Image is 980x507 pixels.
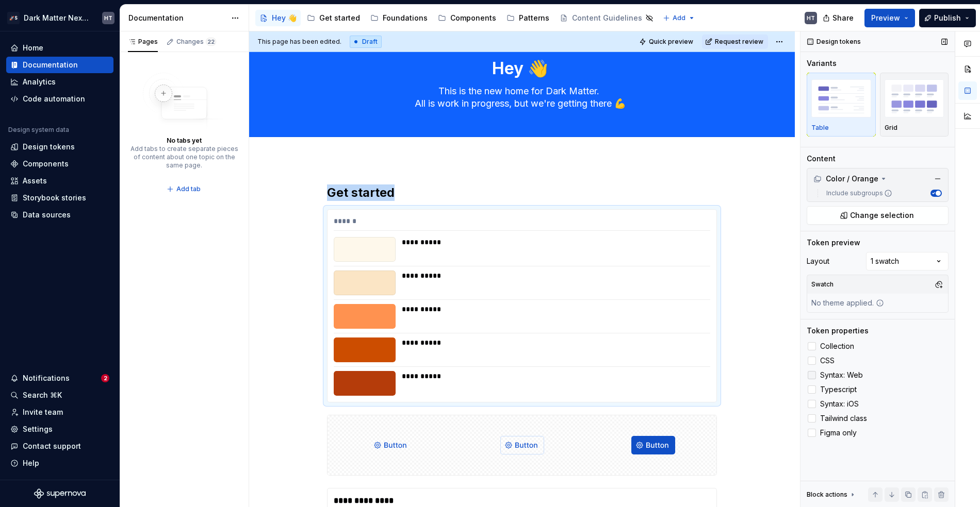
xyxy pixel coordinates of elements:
[23,390,62,400] div: Search ⌘K
[636,35,698,49] button: Quick preview
[6,370,113,386] button: Notifications2
[820,342,854,350] span: Collection
[649,38,693,46] span: Quick preview
[850,210,914,221] span: Change selection
[807,326,869,336] div: Token properties
[366,10,432,26] a: Foundations
[811,124,829,132] p: Table
[128,38,158,46] div: Pages
[673,14,685,22] span: Add
[257,38,341,46] span: This page has been edited.
[23,60,78,70] div: Documentation
[919,9,976,27] button: Publish
[6,207,113,223] a: Data sources
[167,137,202,145] div: No tabs yet
[6,40,113,56] a: Home
[255,8,658,28] div: Page tree
[811,79,871,117] img: placeholder
[383,13,428,23] div: Foundations
[820,414,867,422] span: Tailwind class
[820,429,857,437] span: Figma only
[23,458,39,468] div: Help
[502,10,553,26] a: Patterns
[807,206,949,225] button: Change selection
[820,357,835,365] span: CSS
[807,14,815,22] div: HT
[820,385,857,394] span: Typescript
[23,210,71,220] div: Data sources
[6,455,113,471] button: Help
[864,9,915,27] button: Preview
[6,156,113,172] a: Components
[6,404,113,420] a: Invite team
[350,36,382,48] div: Draft
[325,83,715,112] textarea: This is the new home for Dark Matter. All is work in progress, but we're getting there 💪
[6,57,113,73] a: Documentation
[934,13,961,23] span: Publish
[101,374,109,382] span: 2
[807,238,860,248] div: Token preview
[6,438,113,454] button: Contact support
[832,13,854,23] span: Share
[556,10,658,26] a: Content Guidelines
[822,189,892,197] label: Include subgroups
[807,256,829,266] div: Layout
[880,73,949,137] button: placeholderGrid
[130,145,238,170] div: Add tabs to create separate pieces of content about one topic on the same page.
[807,294,888,312] div: No theme applied.
[272,13,297,23] div: Hey 👋
[325,56,715,81] textarea: Hey 👋
[818,9,860,27] button: Share
[715,38,763,46] span: Request review
[23,142,75,152] div: Design tokens
[23,373,70,383] div: Notifications
[23,441,81,451] div: Contact support
[6,190,113,206] a: Storybook stories
[807,491,847,499] div: Block actions
[24,13,90,23] div: Dark Matter Next Gen
[34,488,86,499] svg: Supernova Logo
[7,12,20,24] div: 🚀S
[885,79,944,117] img: placeholder
[807,73,876,137] button: placeholderTable
[23,94,85,104] div: Code automation
[23,43,43,53] div: Home
[807,58,837,69] div: Variants
[572,13,642,23] div: Content Guidelines
[820,400,859,408] span: Syntax: iOS
[128,13,226,23] div: Documentation
[104,14,112,22] div: HT
[820,371,863,379] span: Syntax: Web
[519,13,549,23] div: Patterns
[434,10,500,26] a: Components
[6,139,113,155] a: Design tokens
[807,154,836,164] div: Content
[809,171,946,187] div: Color / Orange
[6,173,113,189] a: Assets
[319,13,360,23] div: Get started
[23,176,47,186] div: Assets
[2,7,118,29] button: 🚀SDark Matter Next GenHT
[6,387,113,403] button: Search ⌘K
[255,10,301,26] a: Hey 👋
[23,424,53,434] div: Settings
[809,277,836,292] div: Swatch
[327,184,717,201] h2: Get started
[813,174,878,184] div: Color / Orange
[23,407,63,417] div: Invite team
[450,13,496,23] div: Components
[164,182,205,196] button: Add tab
[23,159,69,169] div: Components
[6,74,113,90] a: Analytics
[303,10,364,26] a: Get started
[871,13,900,23] span: Preview
[807,487,857,502] div: Block actions
[206,38,216,46] span: 22
[176,185,201,193] span: Add tab
[23,77,56,87] div: Analytics
[8,126,69,134] div: Design system data
[6,91,113,107] a: Code automation
[885,124,897,132] p: Grid
[23,193,86,203] div: Storybook stories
